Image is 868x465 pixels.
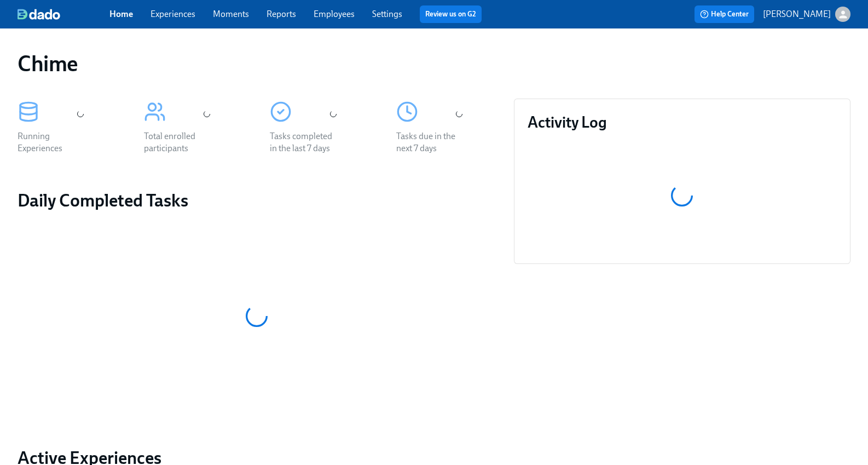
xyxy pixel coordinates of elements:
[372,9,402,19] a: Settings
[18,9,109,20] a: dado
[18,130,88,154] div: Running Experiences
[109,9,133,19] a: Home
[396,130,466,154] div: Tasks due in the next 7 days
[763,8,831,20] p: [PERSON_NAME]
[267,9,296,19] a: Reports
[144,130,214,154] div: Total enrolled participants
[425,9,476,20] a: Review us on G2
[528,112,837,132] h3: Activity Log
[213,9,249,19] a: Moments
[18,190,496,211] h2: Daily Completed Tasks
[763,7,850,22] button: [PERSON_NAME]
[695,5,754,23] button: Help Center
[18,9,60,20] img: dado
[700,9,749,20] span: Help Center
[270,130,340,154] div: Tasks completed in the last 7 days
[314,9,355,19] a: Employees
[151,9,195,19] a: Experiences
[18,50,78,77] h1: Chime
[420,5,482,23] button: Review us on G2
